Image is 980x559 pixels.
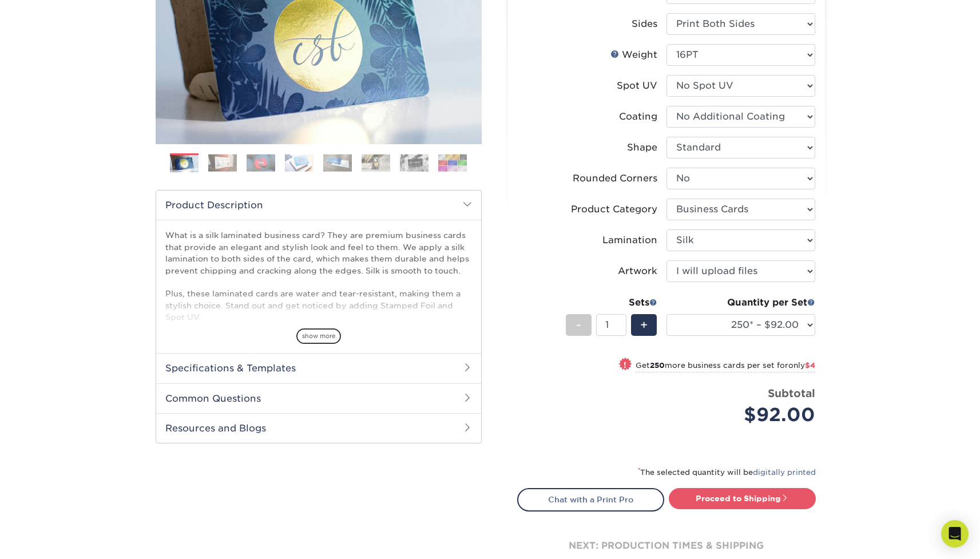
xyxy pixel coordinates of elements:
[573,172,657,185] div: Rounded Corners
[650,361,665,370] strong: 250
[156,413,481,443] h2: Resources and Blogs
[768,387,815,399] strong: Subtotal
[618,264,657,278] div: Artwork
[566,296,657,310] div: Sets
[788,361,815,370] span: only
[576,316,581,334] span: -
[610,48,657,62] div: Weight
[638,468,816,477] small: The selected quantity will be
[624,359,626,371] span: !
[170,149,199,178] img: Business Cards 01
[156,353,481,383] h2: Specifications & Templates
[675,401,815,429] div: $92.00
[165,229,472,416] p: What is a silk laminated business card? They are premium business cards that provide an elegant a...
[602,233,657,247] div: Lamination
[619,110,657,124] div: Coating
[571,203,657,216] div: Product Category
[438,154,467,172] img: Business Cards 08
[323,154,352,172] img: Business Cards 05
[669,488,816,509] a: Proceed to Shipping
[805,361,815,370] span: $4
[362,154,390,172] img: Business Cards 06
[640,316,648,334] span: +
[400,154,428,172] img: Business Cards 07
[617,79,657,93] div: Spot UV
[753,468,816,477] a: digitally printed
[636,361,815,372] small: Get more business cards per set for
[247,154,275,172] img: Business Cards 03
[285,154,314,172] img: Business Cards 04
[208,154,237,172] img: Business Cards 02
[517,488,664,511] a: Chat with a Print Pro
[666,296,815,310] div: Quantity per Set
[156,191,481,220] h2: Product Description
[627,141,657,154] div: Shape
[156,383,481,413] h2: Common Questions
[632,17,657,31] div: Sides
[941,520,969,548] div: Open Intercom Messenger
[296,328,341,344] span: show more
[3,524,97,555] iframe: Google Customer Reviews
